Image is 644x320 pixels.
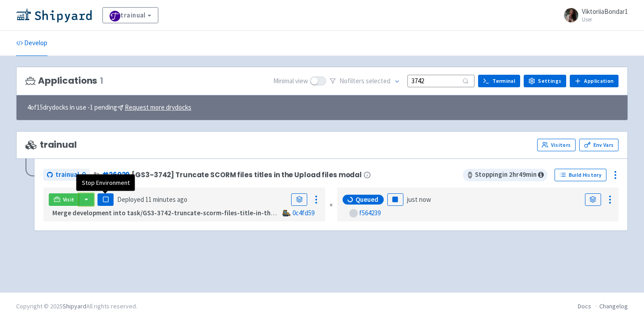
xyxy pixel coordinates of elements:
[49,193,79,206] a: Visit
[582,17,628,22] small: User
[55,170,79,180] span: trainual
[524,75,566,87] a: Settings
[478,75,520,87] a: Terminal
[463,169,547,181] span: Stopping in 2 hr 49 min
[582,7,628,16] span: ViktoriiaBondar1
[359,209,381,217] a: f564239
[125,103,191,111] u: Request more drydocks
[52,209,335,217] strong: Merge development into task/GS3-3742-truncate-scorm-files-title-in-the-upload-files-modal
[579,139,619,151] a: Env Vars
[366,77,390,85] span: selected
[25,76,103,86] h3: Applications
[559,8,628,22] a: ViktoriiaBondar1 User
[16,8,92,22] img: Shipyard logo
[25,140,77,150] span: trainual
[578,302,591,310] a: Docs
[27,102,191,113] span: 4 of 15 drydocks in use - 1 pending
[97,193,114,206] button: Pause
[330,188,333,222] div: «
[599,302,628,310] a: Changelog
[407,75,475,87] input: Search...
[387,193,403,206] button: Pause
[537,139,576,151] a: Visitors
[63,302,86,310] a: Shipyard
[100,76,103,86] span: 1
[117,195,187,204] span: Deployed
[570,75,619,87] a: Application
[16,31,47,56] a: Develop
[16,302,137,311] div: Copyright © 2025 All rights reserved.
[292,209,314,217] a: 0c4fd59
[555,169,606,181] a: Build History
[63,196,75,203] span: Visit
[407,195,431,204] time: just now
[102,7,158,23] a: trainual
[356,195,378,204] span: Queued
[339,76,390,86] span: No filter s
[145,195,187,204] time: 11 minutes ago
[102,170,130,179] a: #26029
[131,171,362,179] span: [GS3-3742] Truncate SCORM files titles in the Upload files modal
[273,76,308,86] span: Minimal view
[43,169,90,181] a: trainual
